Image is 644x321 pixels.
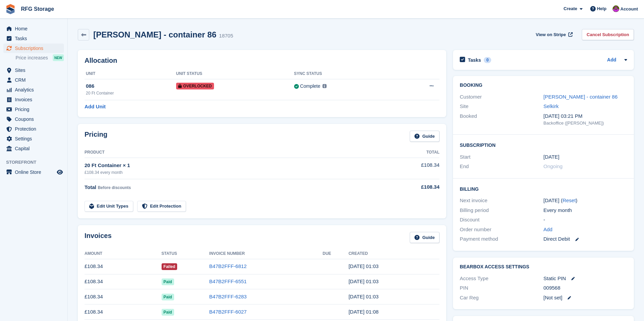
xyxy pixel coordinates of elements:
[323,84,327,88] img: icon-info-grey-7440780725fd019a000dd9b08b2336e03edf1995a4989e88bcd33f0948082b44.svg
[563,197,576,203] a: Reset
[3,105,64,114] a: menu
[209,248,323,259] th: Invoice Number
[410,131,439,142] a: Guide
[162,248,209,259] th: Status
[564,5,577,12] span: Create
[349,278,379,284] time: 2025-08-21 00:03:09 UTC
[16,55,48,61] span: Price increases
[544,163,563,169] span: Ongoing
[209,263,247,269] a: B47B2FFF-6812
[15,24,55,33] span: Home
[3,85,64,95] a: menu
[385,147,439,158] th: Total
[544,235,627,243] div: Direct Debit
[3,34,64,43] a: menu
[460,197,543,205] div: Next invoice
[484,57,492,63] div: 0
[85,69,176,79] th: Unit
[323,248,349,259] th: Due
[460,216,543,224] div: Discount
[533,29,574,40] a: View on Stripe
[3,144,64,153] a: menu
[15,75,55,85] span: CRM
[15,105,55,114] span: Pricing
[544,94,618,100] a: [PERSON_NAME] - container 86
[3,124,64,134] a: menu
[162,294,174,300] span: Paid
[536,31,566,38] span: View on Stripe
[85,248,162,259] th: Amount
[300,83,320,90] div: Complete
[3,114,64,124] a: menu
[544,112,627,120] div: [DATE] 03:21 PM
[56,168,64,176] a: Preview store
[162,263,177,270] span: Failed
[86,82,176,90] div: 086
[15,114,55,124] span: Coupons
[6,159,67,166] span: Storefront
[385,183,439,191] div: £108.34
[85,147,385,158] th: Product
[53,54,64,61] div: NEW
[460,185,627,192] h2: Billing
[219,32,233,40] div: 18705
[544,197,627,205] div: [DATE] ( )
[460,226,543,234] div: Order number
[460,235,543,243] div: Payment method
[460,83,627,88] h2: Booking
[85,184,96,190] span: Total
[3,75,64,85] a: menu
[410,232,439,243] a: Guide
[176,69,294,79] th: Unit Status
[15,85,55,95] span: Analytics
[162,309,174,316] span: Paid
[349,263,379,269] time: 2025-09-21 00:03:29 UTC
[613,5,619,12] img: Laura Lawson
[176,83,214,89] span: Overlocked
[85,232,112,243] h2: Invoices
[294,69,396,79] th: Sync Status
[349,248,439,259] th: Created
[98,185,131,190] span: Before discounts
[544,120,627,127] div: Backoffice ([PERSON_NAME])
[85,162,385,169] div: 20 Ft Container × 1
[544,103,559,109] a: Selkirk
[85,169,385,176] div: £108.34 every month
[86,90,176,96] div: 20 Ft Container
[3,24,64,33] a: menu
[209,309,247,315] a: B47B2FFF-6027
[85,259,162,274] td: £108.34
[460,264,627,270] h2: BearBox Access Settings
[15,44,55,53] span: Subscriptions
[460,163,543,170] div: End
[468,57,481,63] h2: Tasks
[93,30,216,39] h2: [PERSON_NAME] - container 86
[460,294,543,302] div: Car Reg
[16,54,64,61] a: Price increases NEW
[544,284,627,292] div: 009568
[544,216,627,224] div: -
[15,124,55,134] span: Protection
[85,57,439,64] h2: Allocation
[460,207,543,214] div: Billing period
[607,56,616,64] a: Add
[15,134,55,143] span: Settings
[544,226,553,234] a: Add
[5,4,16,14] img: stora-icon-8386f47178a22dfd0bd8f6a31ec36ba5ce8667c1dd55bd0f319d3a0aa187defe.svg
[3,167,64,177] a: menu
[85,304,162,320] td: £108.34
[15,167,55,177] span: Online Store
[349,309,379,315] time: 2025-06-21 00:08:58 UTC
[85,201,133,212] a: Edit Unit Types
[15,144,55,153] span: Capital
[3,44,64,53] a: menu
[85,289,162,304] td: £108.34
[209,278,247,284] a: B47B2FFF-6551
[460,112,543,127] div: Booked
[209,294,247,299] a: B47B2FFF-6283
[460,103,543,110] div: Site
[460,93,543,101] div: Customer
[620,6,638,12] span: Account
[162,278,174,285] span: Paid
[385,158,439,179] td: £108.34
